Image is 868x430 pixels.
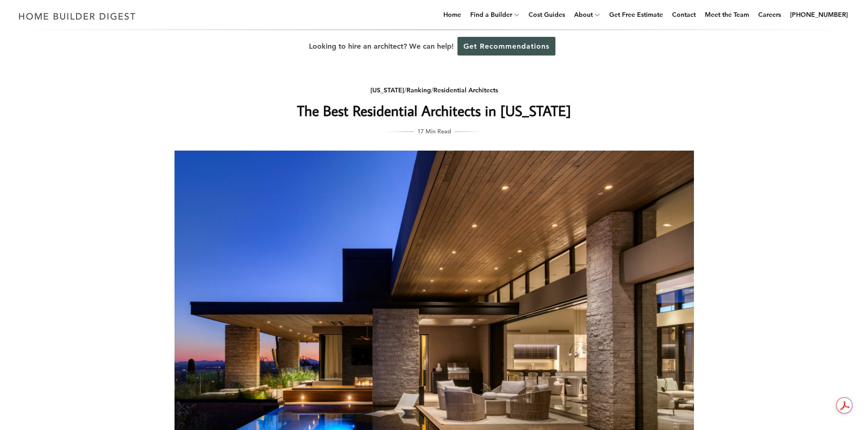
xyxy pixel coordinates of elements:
img: Home Builder Digest [15,7,140,25]
a: [US_STATE] [370,86,404,94]
a: Ranking [406,86,431,94]
a: Residential Architects [433,86,498,94]
a: Get Recommendations [457,37,555,56]
span: 17 Min Read [417,126,451,136]
div: / / [252,85,616,96]
h1: The Best Residential Architects in [US_STATE] [252,100,616,121]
